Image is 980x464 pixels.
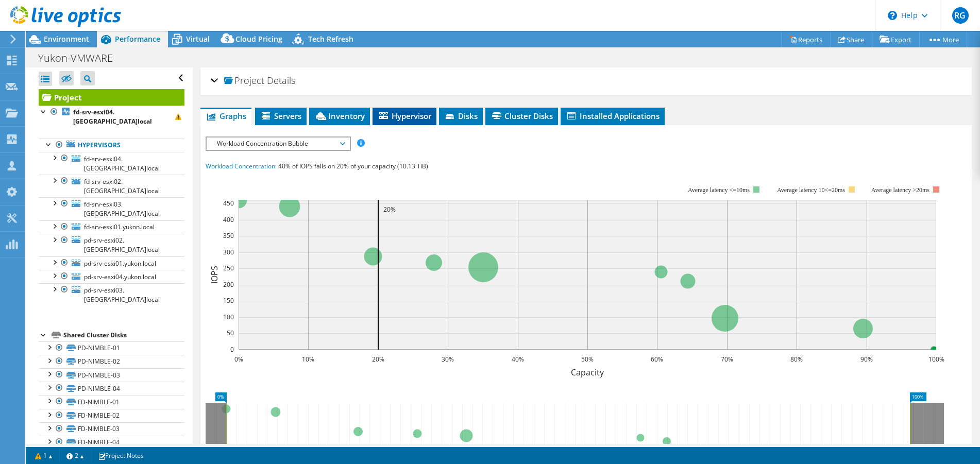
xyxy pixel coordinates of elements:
span: pd-srv-esxi02.[GEOGRAPHIC_DATA]local [84,236,160,254]
text: 450 [223,199,234,208]
span: RG [952,7,969,24]
text: 350 [223,231,234,240]
a: PD-NIMBLE-04 [39,382,184,395]
span: Cluster Disks [491,111,553,121]
span: fd-srv-esxi01.yukon.local [84,222,155,231]
a: Project Notes [91,449,151,462]
span: Project [224,76,264,86]
text: 0% [234,355,243,364]
a: pd-srv-esxi04.yukon.local [39,270,184,283]
span: fd-srv-esxi04.[GEOGRAPHIC_DATA]local [84,154,160,173]
span: Tech Refresh [308,34,353,44]
a: FD-NIMBLE-04 [39,436,184,449]
a: Hypervisors [39,139,184,152]
text: 0 [230,345,234,354]
a: fd-srv-esxi03.[GEOGRAPHIC_DATA]local [39,197,184,220]
text: 30% [442,355,454,364]
a: PD-NIMBLE-03 [39,368,184,382]
span: fd-srv-esxi03.[GEOGRAPHIC_DATA]local [84,200,160,218]
a: PD-NIMBLE-01 [39,341,184,355]
a: fd-srv-esxi04.[GEOGRAPHIC_DATA]local [39,152,184,175]
text: 10% [302,355,314,364]
span: Performance [115,34,160,44]
text: 20% [383,205,396,214]
text: 20% [372,355,384,364]
text: Average latency >20ms [871,186,930,194]
text: Capacity [571,367,604,378]
span: pd-srv-esxi01.yukon.local [84,259,156,268]
text: IOPS [209,266,220,284]
a: 2 [59,449,91,462]
a: fd-srv-esxi04.[GEOGRAPHIC_DATA]local [39,106,184,128]
text: 150 [223,296,234,305]
span: Installed Applications [566,111,660,121]
text: 70% [721,355,733,364]
a: Export [872,31,920,47]
text: 50% [581,355,594,364]
div: Shared Cluster Disks [63,329,184,341]
a: Project [39,89,184,106]
span: Hypervisor [378,111,431,121]
text: 300 [223,248,234,256]
a: FD-NIMBLE-02 [39,409,184,422]
tspan: Average latency 10<=20ms [777,186,845,194]
a: pd-srv-esxi01.yukon.local [39,256,184,270]
span: Workload Concentration Bubble [212,138,344,150]
span: Servers [260,111,301,121]
a: FD-NIMBLE-01 [39,395,184,408]
a: Reports [781,31,831,47]
span: Inventory [314,111,365,121]
h1: Yukon-VMWARE [33,53,129,64]
text: 50 [227,329,234,337]
text: 40% [512,355,524,364]
text: 200 [223,280,234,289]
text: 400 [223,215,234,224]
svg: \n [888,11,897,20]
text: 100 [223,313,234,321]
text: 90% [860,355,873,364]
text: 250 [223,264,234,272]
span: Graphs [206,111,246,121]
a: Share [830,31,872,47]
a: fd-srv-esxi01.yukon.local [39,220,184,234]
span: Cloud Pricing [235,34,282,44]
span: Details [267,74,295,87]
a: 1 [28,449,60,462]
span: pd-srv-esxi03.[GEOGRAPHIC_DATA]local [84,286,160,304]
text: 80% [790,355,803,364]
a: PD-NIMBLE-02 [39,355,184,368]
tspan: Average latency <=10ms [688,186,750,194]
span: fd-srv-esxi02.[GEOGRAPHIC_DATA]local [84,177,160,195]
span: Workload Concentration: [206,162,277,170]
a: More [919,31,967,47]
span: Environment [44,34,89,44]
text: 60% [651,355,663,364]
a: fd-srv-esxi02.[GEOGRAPHIC_DATA]local [39,175,184,197]
span: Disks [444,111,478,121]
b: fd-srv-esxi04.[GEOGRAPHIC_DATA]local [73,108,152,126]
a: pd-srv-esxi02.[GEOGRAPHIC_DATA]local [39,234,184,256]
a: pd-srv-esxi03.[GEOGRAPHIC_DATA]local [39,283,184,306]
span: pd-srv-esxi04.yukon.local [84,272,156,281]
span: Virtual [186,34,210,44]
text: 100% [928,355,944,364]
a: FD-NIMBLE-03 [39,422,184,436]
span: 40% of IOPS falls on 20% of your capacity (10.13 TiB) [278,162,428,170]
